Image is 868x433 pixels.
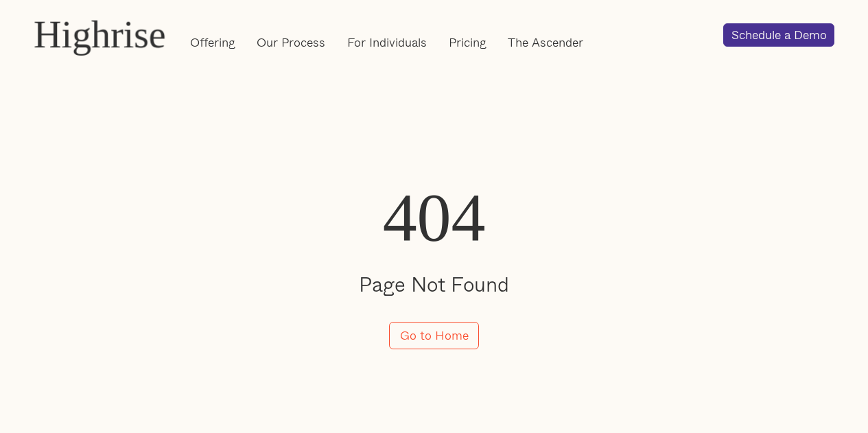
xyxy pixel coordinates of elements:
a: Schedule a Demo [723,23,835,47]
h2: Page Not Found [331,272,537,296]
a: Offering [190,34,235,50]
a: The Ascender [508,34,583,50]
a: Go to Home [389,322,480,349]
h1: 404 [331,180,537,255]
a: Highrise [34,14,166,56]
a: For Individuals [347,34,427,50]
a: Pricing [449,34,486,50]
a: Our Process [257,34,325,50]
